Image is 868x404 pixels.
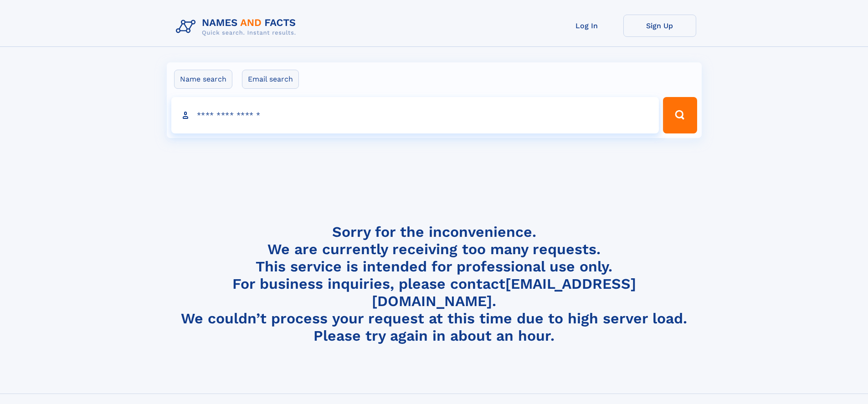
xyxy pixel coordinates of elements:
[372,275,636,310] a: [EMAIL_ADDRESS][DOMAIN_NAME]
[663,97,697,133] button: Search Button
[242,70,299,89] label: Email search
[171,97,659,133] input: search input
[174,70,232,89] label: Name search
[623,15,696,37] a: Sign Up
[172,223,696,345] h4: Sorry for the inconvenience. We are currently receiving too many requests. This service is intend...
[550,15,623,37] a: Log In
[172,15,303,39] img: Logo Names and Facts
